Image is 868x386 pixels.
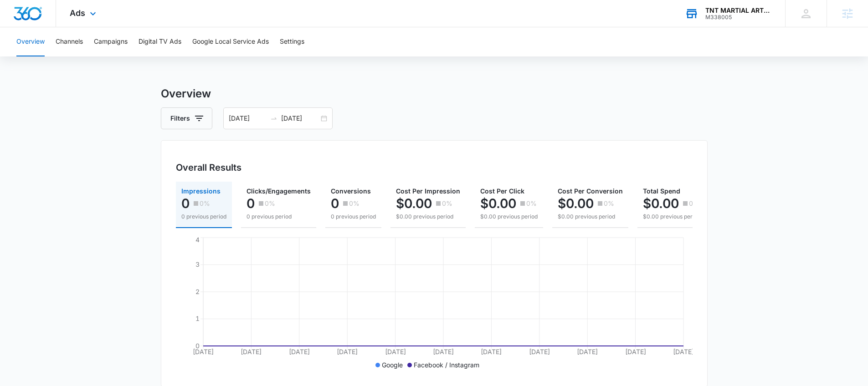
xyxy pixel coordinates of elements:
p: $0.00 [643,196,679,211]
p: 0 [331,196,339,211]
tspan: [DATE] [481,348,502,356]
span: Total Spend [643,187,680,195]
p: 0 previous period [181,213,226,221]
span: Ads [70,8,85,18]
input: End date [281,113,319,123]
p: $0.00 previous period [396,213,460,221]
span: Cost Per Conversion [558,187,623,195]
p: 0% [526,200,537,207]
p: $0.00 [480,196,516,211]
button: Settings [280,27,304,56]
h3: Overall Results [176,161,241,174]
p: 0% [265,200,275,207]
tspan: [DATE] [625,348,646,356]
input: Start date [229,113,267,123]
p: Facebook / Instagram [414,360,479,370]
tspan: [DATE] [337,348,358,356]
tspan: 1 [195,315,200,322]
tspan: 2 [195,288,200,295]
button: Channels [56,27,83,56]
span: Clicks/Engagements [247,187,311,195]
tspan: [DATE] [193,348,214,356]
tspan: [DATE] [529,348,550,356]
span: Conversions [331,187,371,195]
p: 0% [349,200,360,207]
div: account name [705,7,772,14]
p: $0.00 previous period [480,213,538,221]
span: swap-right [270,115,277,122]
p: 0% [200,200,210,207]
p: 0% [604,200,614,207]
p: 0 [247,196,255,211]
button: Digital TV Ads [139,27,181,56]
span: Cost Per Click [480,187,524,195]
tspan: [DATE] [288,348,309,356]
button: Filters [161,107,212,129]
tspan: 0 [195,342,200,350]
div: account id [705,14,772,20]
p: 0 previous period [247,213,311,221]
p: $0.00 previous period [643,213,700,221]
p: 0% [689,200,699,207]
tspan: [DATE] [385,348,406,356]
p: $0.00 previous period [558,213,623,221]
tspan: [DATE] [241,348,262,356]
tspan: 4 [195,236,200,244]
p: 0 previous period [331,213,376,221]
p: Google [382,360,403,370]
button: Google Local Service Ads [192,27,269,56]
tspan: [DATE] [433,348,454,356]
span: to [270,115,277,122]
button: Overview [16,27,45,56]
button: Campaigns [94,27,128,56]
p: $0.00 [558,196,594,211]
p: 0% [442,200,452,207]
span: Impressions [181,187,221,195]
span: Cost Per Impression [396,187,460,195]
p: 0 [181,196,190,211]
tspan: 3 [195,260,200,268]
p: $0.00 [396,196,432,211]
h3: Overview [161,86,708,102]
tspan: [DATE] [673,348,694,356]
tspan: [DATE] [577,348,598,356]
